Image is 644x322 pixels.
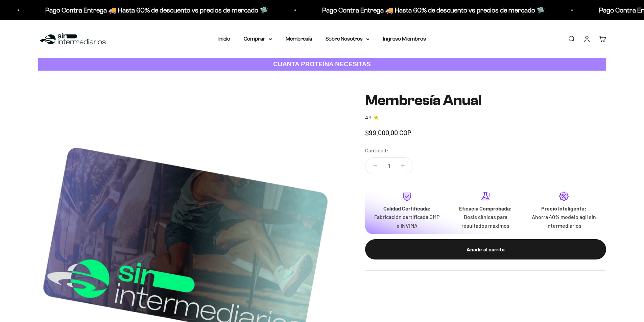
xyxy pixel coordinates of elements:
[383,205,431,212] strong: Calidad Certificada:
[373,213,441,230] p: Fabricación certificada GMP e INVIMA
[379,245,593,254] div: Añadir al carrito
[530,213,598,230] p: Ahorra 40% modelo ágil sin intermediarios
[452,213,519,230] p: Dosis clínicas para resultados máximos
[273,60,371,68] strong: CUANTA PROTEÍNA NECESITAS
[365,158,385,174] button: Reducir cantidad
[365,127,411,138] sale-price: $99.000,00 COP
[365,114,372,122] span: 4.9
[383,36,426,42] a: Ingreso Miembros
[44,5,267,16] p: Pago Contra Entrega 🚚 Hasta 60% de descuento vs precios de mercado 🛸
[326,34,369,43] summary: Sobre Nosotros
[365,92,606,108] h1: Membresía Anual
[321,5,544,16] p: Pago Contra Entrega 🚚 Hasta 60% de descuento vs precios de mercado 🛸
[365,114,606,122] a: 4.94.9 de 5.0 estrellas
[365,146,388,155] label: Cantidad:
[541,205,587,212] strong: Precio Inteligente:
[459,205,512,212] strong: Eficacia Comprobada:
[393,158,413,174] button: Aumentar cantidad
[218,36,230,42] a: Inicio
[38,58,606,71] a: CUANTA PROTEÍNA NECESITAS
[244,34,272,43] summary: Comprar
[365,239,606,259] button: Añadir al carrito
[286,36,312,42] a: Membresía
